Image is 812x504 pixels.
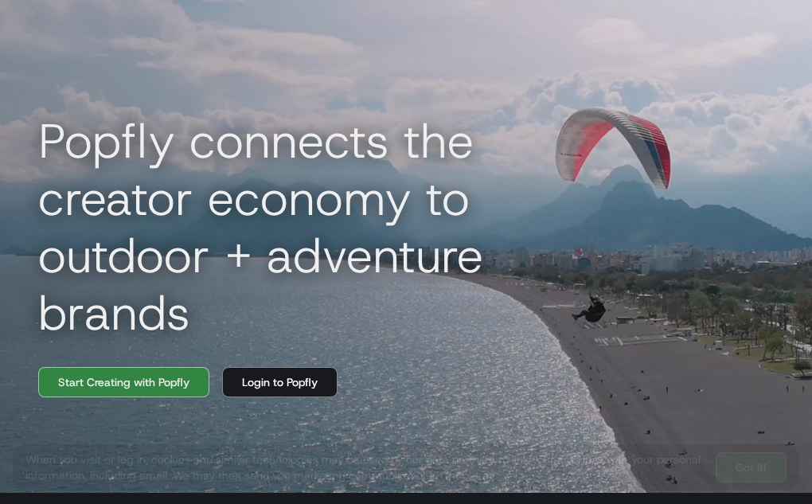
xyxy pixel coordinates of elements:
a: here [493,468,515,483]
a: Start Creating with Popfly [38,367,209,397]
a: Login to Popfly [222,367,338,397]
a: Got It! [716,452,787,483]
div: When you visit or log in, cookies and similar technologies may be used by our data partners to li... [25,451,703,483]
h1: Popfly connects the creator economy to outdoor + adventure brands [25,112,587,342]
